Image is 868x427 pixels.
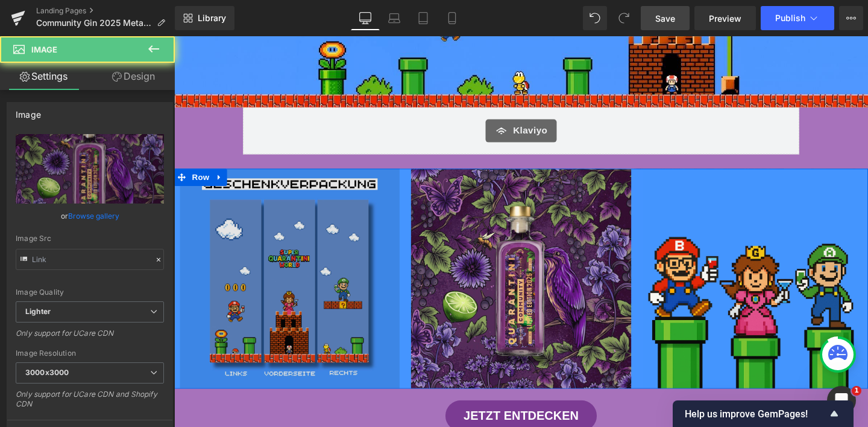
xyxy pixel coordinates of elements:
a: New Library [175,6,234,30]
button: Redo [612,6,636,30]
a: Tablet [409,6,438,30]
div: Image [16,103,41,120]
div: Image Src [16,234,164,243]
span: Community Gin 2025 Meta EA External [36,18,152,28]
button: Undo [583,6,607,30]
span: Row [16,140,40,158]
a: Desktop [351,6,380,30]
span: Preview [709,12,741,25]
div: Image Quality [16,288,164,297]
iframe: Intercom live chat [827,386,856,415]
b: Lighter [25,307,51,316]
span: 1 [852,386,861,396]
a: Landing Pages [36,6,175,16]
a: Expand / Collapse [40,140,55,158]
div: Only support for UCare CDN and Shopify CDN [16,390,164,417]
span: Klaviyo [356,92,392,107]
a: Design [90,63,177,90]
a: Preview [694,6,756,30]
a: Laptop [380,6,409,30]
input: Link [16,249,164,270]
div: Only support for UCare CDN [16,329,164,346]
div: or [16,210,164,222]
span: Help us improve GemPages! [685,408,827,420]
a: Mobile [438,6,467,30]
a: JETZT ENTDECKEN [285,383,445,416]
b: 3000x3000 [25,368,69,377]
span: Publish [775,13,805,23]
span: Image [31,45,57,54]
span: Save [655,12,675,25]
button: Show survey - Help us improve GemPages! [685,406,841,421]
span: JETZT ENTDECKEN [304,390,426,408]
span: Library [198,13,226,24]
div: Image Resolution [16,349,164,358]
button: Publish [761,6,834,30]
button: More [839,6,863,30]
a: Browse gallery [68,205,119,226]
